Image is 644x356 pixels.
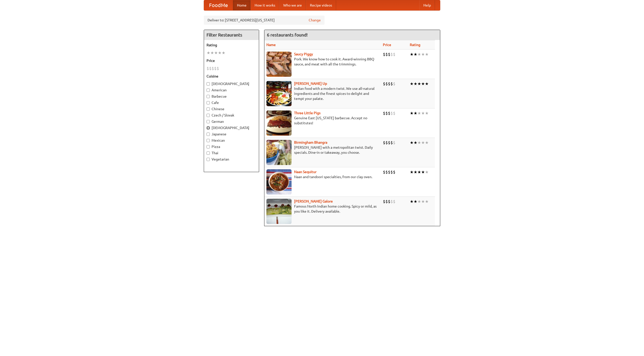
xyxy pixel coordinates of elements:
[383,43,391,47] a: Price
[207,50,210,56] li: ★
[207,107,210,111] input: Chinese
[425,81,429,87] li: ★
[294,140,327,144] a: Birmingham Bhangra
[207,88,256,93] label: American
[294,52,313,56] a: Saucy Piggy
[425,110,429,116] li: ★
[383,52,385,57] li: $
[207,81,256,86] label: [DEMOGRAPHIC_DATA]
[385,140,388,145] li: $
[393,140,395,145] li: $
[207,94,256,99] label: Barbecue
[383,169,385,175] li: $
[385,169,388,175] li: $
[207,100,256,105] label: Cafe
[388,199,390,204] li: $
[425,140,429,145] li: ★
[417,110,421,116] li: ★
[233,0,251,10] a: Home
[209,66,212,71] li: $
[204,16,325,25] div: Deliver to: [STREET_ADDRESS][US_STATE]
[410,169,414,175] li: ★
[390,140,393,145] li: $
[207,114,210,117] input: Czech / Slovak
[207,120,210,123] input: German
[207,89,210,92] input: American
[294,82,327,86] b: [PERSON_NAME] Up
[383,110,385,116] li: $
[207,106,256,111] label: Chinese
[388,81,390,87] li: $
[414,52,417,57] li: ★
[393,110,395,116] li: $
[410,43,420,47] a: Rating
[419,0,435,10] a: Help
[425,169,429,175] li: ★
[425,52,429,57] li: ★
[207,58,256,63] h5: Price
[207,139,210,142] input: Mexican
[385,199,388,204] li: $
[207,43,256,48] h5: Rating
[383,81,385,87] li: $
[266,174,379,179] p: Naan and tandoori specialties, from our clay oven.
[390,199,393,204] li: $
[309,18,321,23] a: Change
[266,52,292,77] img: saucy.jpg
[207,157,256,162] label: Vegetarian
[207,138,256,143] label: Mexican
[279,0,306,10] a: Who we are
[417,169,421,175] li: ★
[266,204,379,214] p: Famous North Indian home cooking. Spicy or mild, as you like it. Delivery available.
[266,115,379,126] p: Genuine East [US_STATE] barbecue. Accept no substitutes!
[207,66,209,71] li: $
[393,199,395,204] li: $
[414,110,417,116] li: ★
[222,50,225,56] li: ★
[414,81,417,87] li: ★
[207,119,256,124] label: German
[383,199,385,204] li: $
[390,81,393,87] li: $
[217,66,219,71] li: $
[266,140,292,165] img: bhangra.jpg
[207,151,210,155] input: Thai
[393,81,395,87] li: $
[204,0,233,10] a: FoodMe
[421,110,425,116] li: ★
[266,199,292,224] img: currygalore.jpg
[421,140,425,145] li: ★
[388,52,390,57] li: $
[218,50,222,56] li: ★
[294,111,320,115] a: Three Little Pigs
[417,52,421,57] li: ★
[266,110,292,136] img: littlepigs.jpg
[266,169,292,194] img: naansequitur.jpg
[207,144,256,149] label: Pizza
[410,140,414,145] li: ★
[414,199,417,204] li: ★
[421,52,425,57] li: ★
[207,113,256,118] label: Czech / Slovak
[266,57,379,67] p: Pork. We know how to cook it. Award-winning BBQ sauce, and meat with all the trimmings.
[251,0,279,10] a: How it works
[204,30,259,40] h4: Filter Restaurants
[388,140,390,145] li: $
[294,199,333,203] b: [PERSON_NAME] Galore
[266,43,276,47] a: Name
[294,170,316,174] a: Naan Sequitur
[421,169,425,175] li: ★
[207,158,210,161] input: Vegetarian
[410,110,414,116] li: ★
[388,110,390,116] li: $
[207,95,210,98] input: Barbecue
[266,81,292,106] img: curryup.jpg
[393,52,395,57] li: $
[421,81,425,87] li: ★
[207,145,210,148] input: Pizza
[417,199,421,204] li: ★
[207,150,256,155] label: Thai
[383,140,385,145] li: $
